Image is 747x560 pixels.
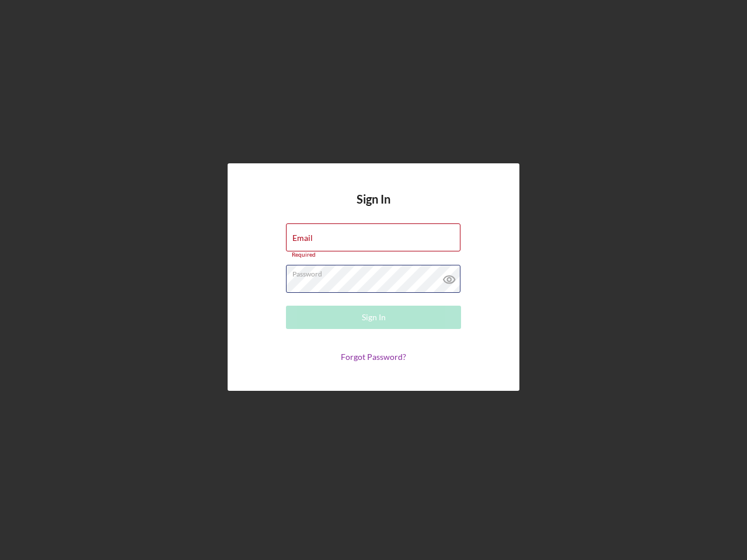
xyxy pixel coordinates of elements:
div: Sign In [362,306,386,329]
div: Required [286,251,461,258]
a: Forgot Password? [341,352,406,362]
label: Email [292,233,313,243]
h4: Sign In [357,192,390,223]
button: Sign In [286,306,461,329]
label: Password [292,265,460,278]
